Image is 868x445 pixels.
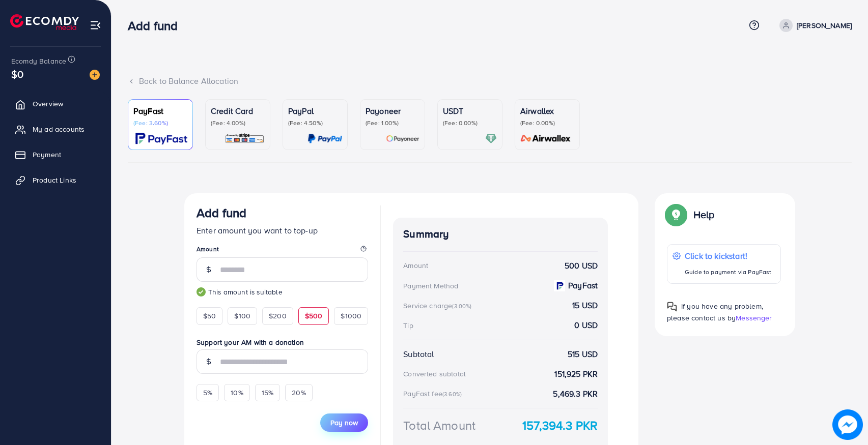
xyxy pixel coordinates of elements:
p: (Fee: 3.60%) [133,119,187,127]
span: 5% [203,388,212,398]
div: Back to Balance Allocation [128,75,852,87]
img: card [517,133,574,144]
img: card [386,133,419,144]
div: PayFast fee [403,389,465,399]
img: menu [90,19,101,31]
span: Ecomdy Balance [11,56,66,66]
strong: 15 USD [572,300,598,311]
img: card [485,133,497,144]
p: (Fee: 4.00%) [211,119,265,127]
span: Payment [33,150,61,160]
p: (Fee: 1.00%) [366,119,419,127]
span: 20% [292,388,305,398]
img: card [225,133,265,144]
img: image [90,70,100,80]
span: 15% [262,388,273,398]
p: (Fee: 0.00%) [443,119,497,127]
img: card [135,133,187,144]
img: guide [197,287,206,296]
img: payment [554,280,565,291]
span: $100 [234,311,250,321]
div: Converted subtotal [403,369,466,379]
a: [PERSON_NAME] [775,19,852,32]
span: Overview [33,99,63,109]
button: Pay now [320,413,368,432]
strong: 5,469.3 PKR [553,388,598,400]
img: Popup guide [667,205,685,224]
h3: Add fund [197,205,246,220]
span: Messenger [736,313,772,323]
p: Help [693,209,715,221]
p: (Fee: 4.50%) [288,119,342,127]
strong: 157,394.3 PKR [522,417,598,434]
p: [PERSON_NAME] [797,19,852,32]
span: $500 [305,311,323,321]
h3: Add fund [128,18,186,33]
small: This amount is suitable [197,287,368,297]
img: card [307,133,342,144]
a: My ad accounts [8,119,103,139]
strong: 151,925 PKR [554,368,598,380]
p: USDT [443,105,497,117]
p: Guide to payment via PayFast [685,266,771,278]
a: Overview [8,94,103,114]
p: Click to kickstart! [685,250,771,262]
p: Payoneer [366,105,419,117]
div: Service charge [403,301,474,311]
span: Product Links [33,175,76,185]
p: (Fee: 0.00%) [520,119,574,127]
small: (3.00%) [452,302,471,310]
span: 10% [231,388,243,398]
a: Product Links [8,170,103,190]
p: PayFast [133,105,187,117]
label: Support your AM with a donation [197,337,368,347]
span: If you have any problem, please contact us by [667,301,763,323]
span: My ad accounts [33,124,85,134]
strong: 0 USD [574,319,598,331]
p: Enter amount you want to top-up [197,224,368,236]
span: $50 [203,311,216,321]
div: Total Amount [403,417,475,434]
p: Credit Card [211,105,265,117]
a: Payment [8,144,103,165]
p: PayPal [288,105,342,117]
div: Amount [403,260,428,271]
small: (3.60%) [442,390,462,398]
img: logo [10,14,79,30]
strong: 500 USD [565,260,598,272]
img: image [832,409,863,440]
div: Payment Method [403,281,458,291]
div: Subtotal [403,348,434,360]
span: Pay now [330,418,358,428]
div: Tip [403,320,413,331]
p: Airwallex [520,105,574,117]
span: $1000 [341,311,361,321]
h4: Summary [403,228,598,241]
img: Popup guide [667,302,677,312]
strong: PayFast [568,280,598,291]
span: $200 [269,311,287,321]
legend: Amount [197,245,368,257]
strong: 515 USD [568,348,598,360]
span: $0 [11,67,23,81]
